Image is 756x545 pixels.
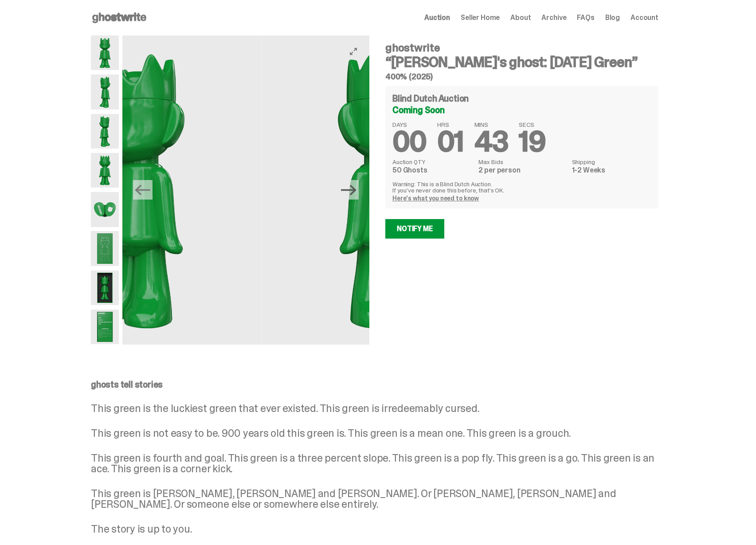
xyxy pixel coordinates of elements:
span: DAYS [392,122,427,128]
img: Schrodinger_Green_Hero_3.png [91,114,119,149]
h3: “[PERSON_NAME]'s ghost: [DATE] Green” [385,55,658,69]
a: Here's what you need to know [392,194,479,202]
a: Account [631,14,658,21]
p: ghosts tell stories [91,380,658,389]
img: Schrodinger_Green_Hero_3.png [262,35,509,345]
a: Seller Home [461,14,500,21]
img: Schrodinger_Green_Hero_2.png [91,74,119,109]
p: This green is fourth and goal. This green is a three percent slope. This green is a pop fly. This... [91,453,658,474]
dt: Max Bids [478,159,566,165]
span: HRS [437,122,464,128]
p: This green is not easy to be. 900 years old this green is. This green is a mean one. This green i... [91,428,658,439]
img: Schrodinger_Green_Hero_6.png [91,153,119,188]
a: Auction [424,14,450,21]
p: This green is the luckiest green that ever existed. This green is irredeemably cursed. [91,403,658,414]
span: 00 [392,123,427,160]
img: Schrodinger_Green_Hero_12.png [91,310,119,344]
a: Archive [541,14,566,21]
span: MINS [474,122,509,128]
h5: 400% (2025) [385,73,658,81]
button: Next [339,180,359,200]
dd: 1-2 Weeks [572,167,651,174]
a: Blog [605,14,620,21]
p: Warning: This is a Blind Dutch Auction. If you’ve never done this before, that’s OK. [392,181,651,193]
img: Schrodinger_Green_Hero_7.png [91,192,119,227]
img: Schrodinger_Green_Hero_2.png [15,35,262,345]
a: FAQs [577,14,594,21]
button: Previous [133,180,153,200]
a: Notify Me [385,219,444,239]
span: 01 [437,123,464,160]
a: About [510,14,531,21]
dd: 50 Ghosts [392,167,473,174]
dt: Shipping [572,159,651,165]
img: Schrodinger_Green_Hero_1.png [91,35,119,70]
img: Schrodinger_Green_Hero_9.png [91,231,119,266]
p: This green is [PERSON_NAME], [PERSON_NAME] and [PERSON_NAME]. Or [PERSON_NAME], [PERSON_NAME] and... [91,488,658,510]
span: 43 [474,123,509,160]
dd: 2 per person [478,167,566,174]
dt: Auction QTY [392,159,473,165]
div: Coming Soon [392,106,651,114]
span: SECS [519,122,545,128]
h4: Blind Dutch Auction [392,94,469,103]
img: Schrodinger_Green_Hero_13.png [91,271,119,305]
button: View full-screen [348,46,359,57]
h4: ghostwrite [385,43,658,53]
span: 19 [519,123,545,160]
p: The story is up to you. [91,524,658,534]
